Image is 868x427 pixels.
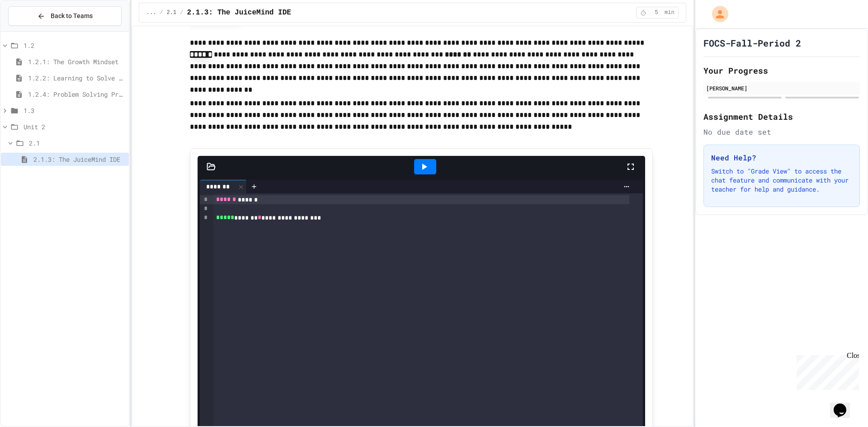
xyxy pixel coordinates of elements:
[24,106,125,115] span: 1.3
[711,152,852,163] h3: Need Help?
[167,9,177,16] span: 2.1
[649,9,664,16] span: 5
[51,11,93,21] span: Back to Teams
[4,4,62,57] div: Chat with us now!Close
[187,7,291,18] span: 2.1.3: The JuiceMind IDE
[28,57,125,66] span: 1.2.1: The Growth Mindset
[830,391,859,418] iframe: chat widget
[24,41,125,50] span: 1.2
[33,155,125,164] span: 2.1.3: The JuiceMind IDE
[160,9,163,16] span: /
[146,9,156,16] span: ...
[703,4,731,24] div: My Account
[793,352,859,390] iframe: chat widget
[703,64,860,77] h2: Your Progress
[28,73,125,83] span: 1.2.2: Learning to Solve Hard Problems
[24,122,125,131] span: Unit 2
[29,138,125,148] span: 2.1
[180,9,183,16] span: /
[703,110,860,123] h2: Assignment Details
[665,9,675,16] span: min
[711,167,852,194] p: Switch to "Grade View" to access the chat feature and communicate with your teacher for help and ...
[706,84,857,92] div: [PERSON_NAME]
[703,37,801,49] h1: FOCS-Fall-Period 2
[28,89,125,99] span: 1.2.4: Problem Solving Practice
[703,127,860,137] div: No due date set
[8,6,122,26] button: Back to Teams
